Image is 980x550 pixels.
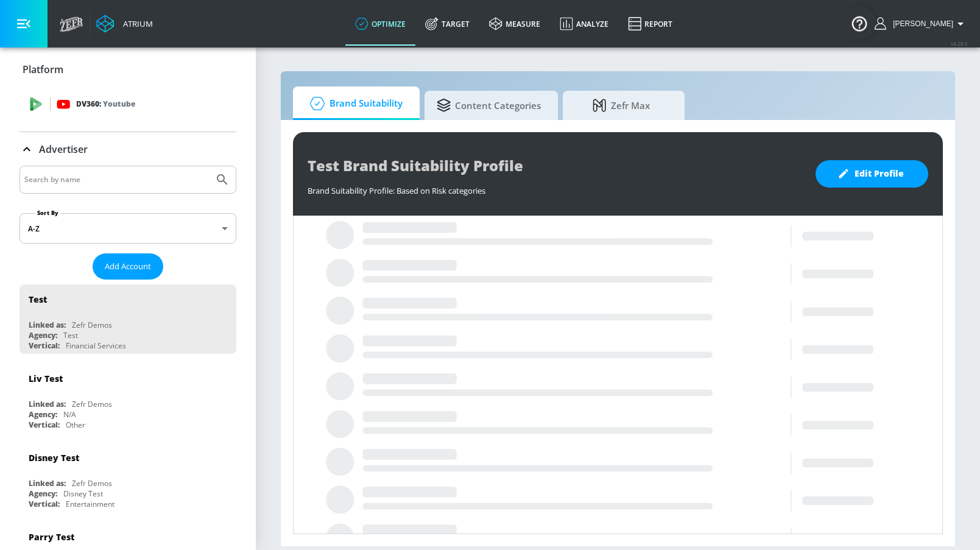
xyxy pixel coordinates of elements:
[105,259,151,273] span: Add Account
[96,15,153,33] a: Atrium
[437,91,541,120] span: Content Categories
[875,16,968,31] button: [PERSON_NAME]
[29,531,74,543] div: Parry Test
[29,499,60,509] div: Vertical:
[19,52,236,86] div: Platform
[103,97,135,110] p: Youtube
[842,6,876,40] button: Open Resource Center
[19,213,236,244] div: A-Z
[308,179,803,196] div: Brand Suitability Profile: Based on Risk categories
[39,143,88,156] p: Advertiser
[66,499,115,509] div: Entertainment
[29,399,66,409] div: Linked as:
[118,18,153,29] div: Atrium
[76,97,135,111] p: DV360:
[29,340,60,351] div: Vertical:
[29,294,47,305] div: Test
[29,452,79,464] div: Disney Test
[23,63,63,76] p: Platform
[345,2,415,46] a: optimize
[550,2,618,46] a: Analyze
[888,19,953,28] span: login as: chen.song@zefr.com
[29,409,57,420] div: Agency:
[816,160,928,188] button: Edit Profile
[479,2,550,46] a: measure
[19,364,236,433] div: Liv TestLinked as:Zefr DemosAgency:N/AVertical:Other
[19,443,236,512] div: Disney TestLinked as:Zefr DemosAgency:Disney TestVertical:Entertainment
[93,253,163,280] button: Add Account
[63,409,76,420] div: N/A
[35,209,61,217] label: Sort By
[72,399,112,409] div: Zefr Demos
[29,330,57,340] div: Agency:
[29,420,60,430] div: Vertical:
[951,40,968,47] span: v 4.28.0
[29,488,57,499] div: Agency:
[24,172,209,188] input: Search by name
[29,373,63,384] div: Liv Test
[63,488,103,499] div: Disney Test
[66,420,85,430] div: Other
[19,86,236,122] div: DV360: Youtube
[305,89,403,118] span: Brand Suitability
[72,320,112,330] div: Zefr Demos
[63,330,78,340] div: Test
[415,2,479,46] a: Target
[575,91,668,120] span: Zefr Max
[618,2,682,46] a: Report
[19,284,236,354] div: TestLinked as:Zefr DemosAgency:TestVertical:Financial Services
[840,166,904,182] span: Edit Profile
[19,132,236,166] div: Advertiser
[29,320,66,330] div: Linked as:
[72,478,112,488] div: Zefr Demos
[66,340,126,351] div: Financial Services
[29,478,66,488] div: Linked as:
